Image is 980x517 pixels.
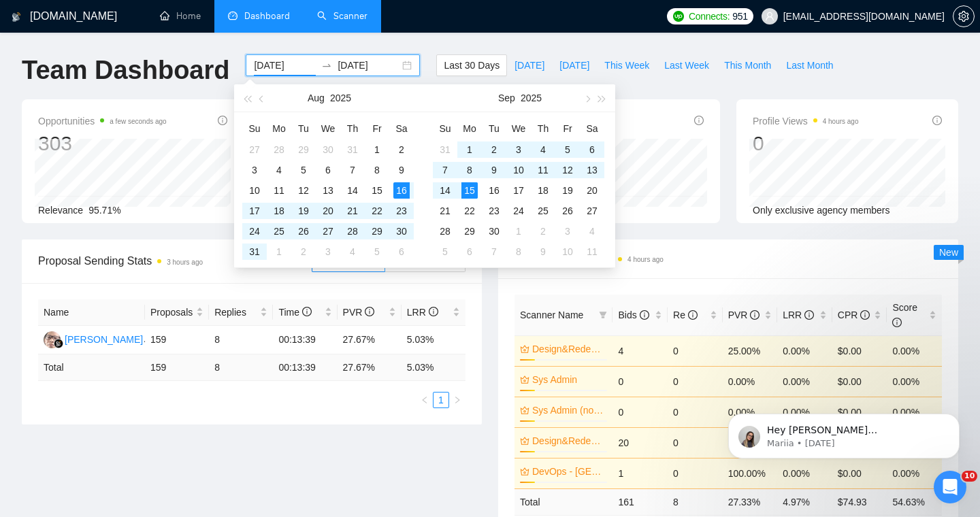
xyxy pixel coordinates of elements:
[38,205,83,216] span: Relevance
[167,258,203,266] time: 3 hours ago
[437,162,453,178] div: 7
[520,344,529,354] span: crown
[531,201,555,221] td: 2025-09-25
[535,182,551,199] div: 18
[953,11,975,22] a: setting
[267,201,291,221] td: 2025-08-18
[555,160,580,180] td: 2025-09-12
[44,331,61,348] img: HH
[340,221,365,241] td: 2025-08-28
[316,241,340,262] td: 2025-09-03
[753,131,859,156] div: 0
[369,162,385,178] div: 8
[246,203,263,219] div: 17
[369,182,385,199] div: 15
[267,160,291,180] td: 2025-08-04
[340,241,365,262] td: 2025-09-04
[437,203,453,219] div: 21
[732,9,747,24] span: 951
[892,302,917,328] span: Score
[344,203,361,219] div: 21
[365,180,389,201] td: 2025-08-15
[580,160,604,180] td: 2025-09-13
[584,182,600,199] div: 20
[717,54,779,76] button: This Month
[393,203,410,219] div: 23
[365,241,389,262] td: 2025-09-05
[389,139,414,160] td: 2025-08-02
[38,131,167,156] div: 303
[444,58,500,73] span: Last 30 Days
[482,221,506,241] td: 2025-09-30
[932,116,942,125] span: info-circle
[340,160,365,180] td: 2025-08-07
[433,201,457,221] td: 2025-09-21
[291,221,316,241] td: 2025-08-26
[657,54,717,76] button: Last Week
[535,203,551,219] div: 25
[244,10,290,22] span: Dashboard
[150,305,193,320] span: Proposals
[365,139,389,160] td: 2025-08-01
[209,299,273,326] th: Replies
[340,118,365,139] th: Th
[535,141,551,158] div: 4
[559,223,576,239] div: 3
[555,241,580,262] td: 2025-10-10
[273,326,337,354] td: 00:13:39
[242,241,267,262] td: 2025-08-31
[532,341,604,356] a: Design&Redesign (without budget)
[535,223,551,239] div: 2
[254,58,316,73] input: Start date
[271,162,287,178] div: 4
[302,307,312,316] span: info-circle
[295,141,312,158] div: 29
[514,250,942,267] span: Scanner Breakdown
[520,310,583,320] span: Scanner Name
[38,354,145,381] td: Total
[389,221,414,241] td: 2025-08-30
[295,203,312,219] div: 19
[510,141,527,158] div: 3
[457,201,482,221] td: 2025-09-22
[580,201,604,221] td: 2025-09-27
[110,118,166,125] time: a few seconds ago
[461,203,478,219] div: 22
[316,180,340,201] td: 2025-08-13
[278,307,311,318] span: Time
[510,223,527,239] div: 1
[295,244,312,260] div: 2
[559,162,576,178] div: 12
[708,385,980,480] iframe: Intercom notifications message
[344,141,361,158] div: 31
[429,307,438,316] span: info-circle
[433,180,457,201] td: 2025-09-14
[369,223,385,239] div: 29
[316,160,340,180] td: 2025-08-06
[510,203,527,219] div: 24
[498,84,515,112] button: Sep
[823,118,859,125] time: 4 hours ago
[389,201,414,221] td: 2025-08-23
[457,118,482,139] th: Mo
[433,241,457,262] td: 2025-10-05
[434,393,448,407] a: 1
[369,203,385,219] div: 22
[786,58,833,73] span: Last Month
[31,41,52,63] img: Profile image for Mariia
[273,354,337,381] td: 00:13:39
[461,162,478,178] div: 8
[295,162,312,178] div: 5
[338,58,399,73] input: End date
[291,118,316,139] th: Tu
[320,162,336,178] div: 6
[316,139,340,160] td: 2025-07-30
[673,310,698,320] span: Re
[531,160,555,180] td: 2025-09-11
[437,182,453,199] div: 14
[510,182,527,199] div: 17
[584,162,600,178] div: 13
[393,162,410,178] div: 9
[604,58,649,73] span: This Week
[38,299,145,326] th: Name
